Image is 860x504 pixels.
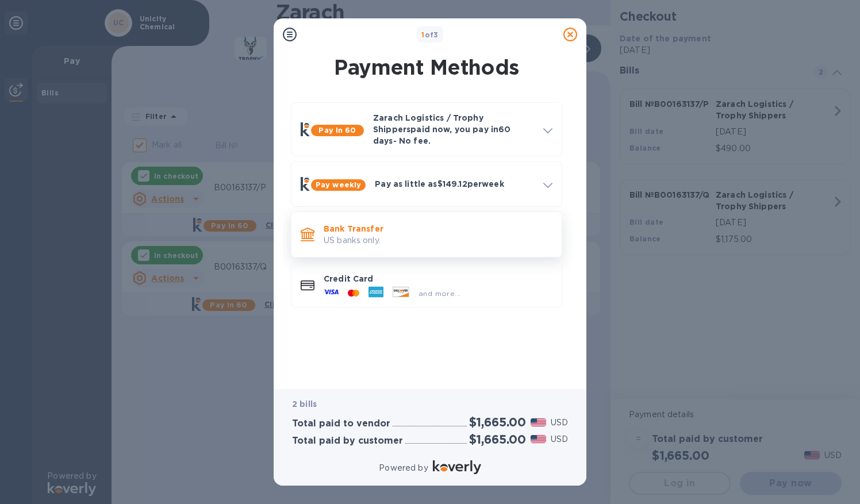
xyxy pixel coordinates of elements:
img: Logo [433,460,481,474]
b: 2 bills [292,399,317,409]
img: USD [531,435,546,443]
p: Credit Card [324,273,552,284]
p: USD [551,417,568,429]
img: USD [531,418,546,426]
h3: Total paid to vendor [292,418,390,429]
p: Bank Transfer [324,223,552,234]
h1: Payment Methods [289,55,565,79]
p: USD [551,433,568,445]
p: Pay as little as $149.12 per week [375,178,534,190]
h3: Total paid by customer [292,436,403,447]
b: Pay in 60 [318,126,356,134]
b: Pay weekly [316,180,361,189]
span: 1 [421,30,424,39]
h2: $1,665.00 [469,415,526,429]
h2: $1,665.00 [469,432,526,447]
span: and more... [419,289,460,298]
p: Powered by [379,462,428,474]
b: of 3 [421,30,439,39]
p: US banks only. [324,234,552,247]
p: Zarach Logistics / Trophy Shippers paid now, you pay in 60 days - No fee. [373,112,534,147]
